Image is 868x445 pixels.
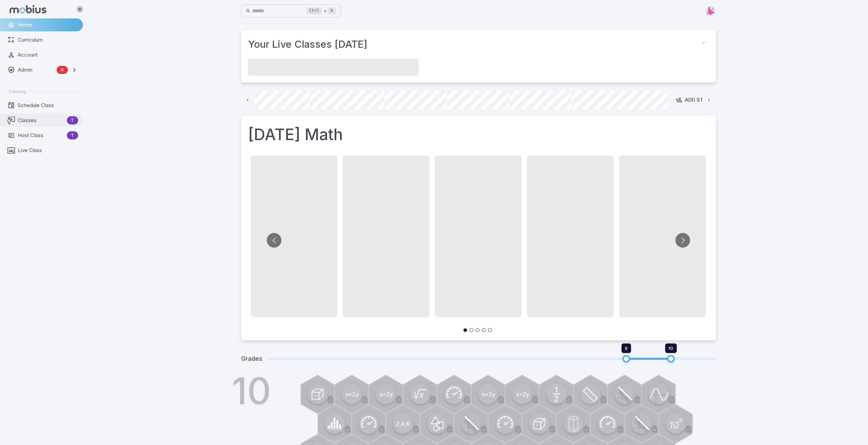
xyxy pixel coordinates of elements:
button: Go to slide 3 [475,328,480,332]
span: 10 [668,345,673,351]
button: Go to slide 5 [488,328,492,332]
span: Curriculum [18,36,78,44]
button: Go to slide 2 [469,328,473,332]
div: Add Student [675,96,721,104]
button: Go to next slide [675,233,690,248]
h5: Grades [241,354,262,364]
h1: 10 [232,372,271,409]
span: 9 [625,345,628,351]
span: Tutoring [8,88,26,94]
span: T [67,132,78,139]
span: A [57,66,68,73]
span: T [67,117,78,124]
span: Schedule Class [18,102,78,109]
img: right-triangle.svg [706,6,716,16]
span: Live Class [18,147,78,154]
kbd: Ctrl [307,8,322,14]
span: Account [18,51,78,59]
h1: [DATE] Math [248,123,709,146]
button: Go to previous slide [267,233,281,248]
button: collapse [697,37,709,48]
span: Admin [18,66,54,74]
span: Home [18,21,78,29]
kbd: k [328,8,336,14]
span: Classes [18,117,64,124]
div: + [307,7,336,15]
button: Go to slide 1 [463,328,467,332]
span: Your Live Classes [DATE] [248,37,697,52]
button: Go to slide 4 [482,328,486,332]
span: Host Class [18,132,64,139]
